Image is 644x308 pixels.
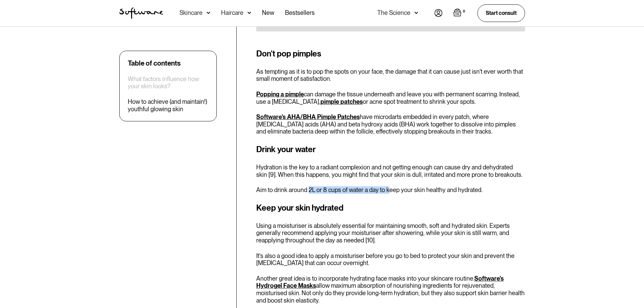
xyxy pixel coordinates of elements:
[128,75,208,90] a: What factors influence how your skin looks?
[128,98,208,113] a: How to achieve (and maintain!) youthful glowing skin
[477,4,525,22] a: Start consult
[256,202,525,214] h3: Keep your skin hydrated
[256,113,360,120] a: Software's AHA/BHA Pimple Patches
[256,143,525,156] h3: Drink your water
[128,59,181,67] div: Table of contents
[256,113,525,135] p: have microdarts embedded in every patch, where [MEDICAL_DATA] acids (AHA) and beta hydroxy acids ...
[119,7,163,19] a: home
[256,91,525,105] p: can damage the tissue underneath and leave you with permanent scarring. Instead, use a [MEDICAL_D...
[453,8,467,18] a: Open empty cart
[247,9,251,16] img: arrow down
[377,9,410,16] div: The Science
[256,275,525,304] p: Another great idea is to incorporate hydrating face masks into your skincare routine. allow maxim...
[221,9,243,16] div: Haircare
[180,9,202,16] div: Skincare
[256,164,525,178] p: Hydration is the key to a radiant complexion and not getting enough can cause dry and dehydrated ...
[256,275,504,289] a: Software's Hydrogel Face Masks
[256,252,525,267] p: It's also a good idea to apply a moisturiser before you go to bed to protect your skin and preven...
[414,9,418,16] img: arrow down
[207,9,210,16] img: arrow down
[119,7,163,19] img: Software Logo
[256,222,525,244] p: Using a moisturiser is absolutely essential for maintaining smooth, soft and hydrated skin. Exper...
[256,91,304,98] a: Popping a pimple
[256,48,525,60] h3: Don't pop pimples
[256,68,525,82] p: As tempting as it is to pop the spots on your face, the damage that it can cause just isn't ever ...
[320,98,363,105] a: pimple patches
[256,186,525,194] p: Aim to drink around 2L or 8 cups of water a day to keep your skin healthy and hydrated.
[461,8,467,15] div: 0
